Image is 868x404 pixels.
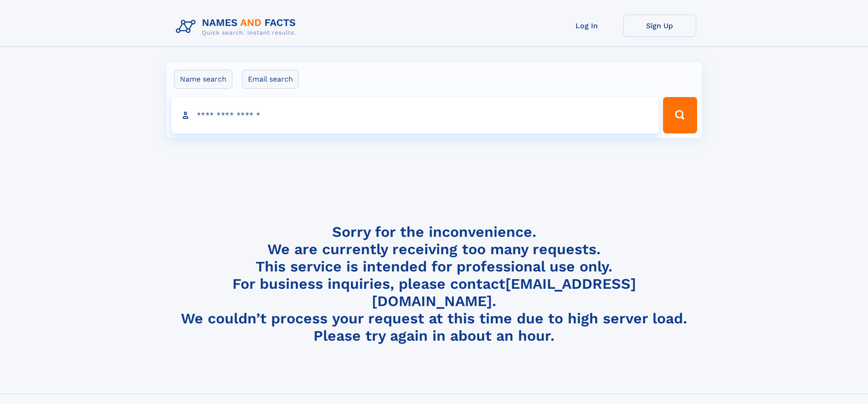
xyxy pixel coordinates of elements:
[663,97,697,133] button: Search Button
[372,275,636,310] a: [EMAIL_ADDRESS][DOMAIN_NAME]
[550,15,623,37] a: Log In
[242,70,299,89] label: Email search
[172,15,303,39] img: Logo Names and Facts
[172,223,696,345] h4: Sorry for the inconvenience. We are currently receiving too many requests. This service is intend...
[623,15,696,37] a: Sign Up
[171,97,659,133] input: search input
[174,70,232,89] label: Name search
